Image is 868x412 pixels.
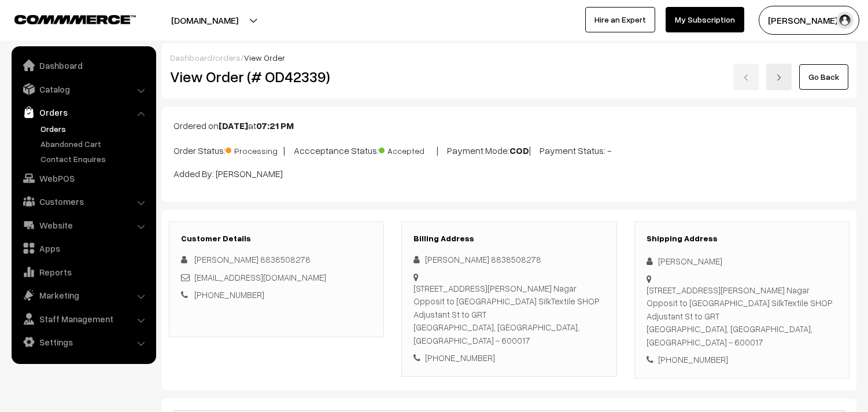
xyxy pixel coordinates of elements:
[38,123,152,135] a: Orders
[219,120,248,131] b: [DATE]
[413,351,604,365] div: [PHONE_NUMBER]
[647,234,837,244] h3: Shipping Address
[585,7,655,32] a: Hire an Expert
[170,53,212,62] a: Dashboard
[413,234,604,244] h3: Billing Address
[666,7,744,32] a: My Subscription
[647,255,837,268] div: [PERSON_NAME]
[14,285,152,306] a: Marketing
[215,53,241,62] a: orders
[413,253,604,266] div: [PERSON_NAME] 8838508278
[170,68,385,86] h2: View Order (# OD42339)
[194,289,264,300] a: [PHONE_NUMBER]
[14,215,152,236] a: Website
[14,238,152,259] a: Apps
[379,142,437,157] span: Accepted
[759,6,859,35] button: [PERSON_NAME] s…
[256,120,294,131] b: 07:21 PM
[14,102,152,123] a: Orders
[181,234,372,244] h3: Customer Details
[14,79,152,100] a: Catalog
[38,138,152,150] a: Abandoned Cart
[14,55,152,76] a: Dashboard
[14,332,152,352] a: Settings
[14,262,152,282] a: Reports
[194,254,311,264] span: [PERSON_NAME] 8838508278
[14,15,136,24] img: COMMMERCE
[647,353,837,366] div: [PHONE_NUMBER]
[194,272,326,282] a: [EMAIL_ADDRESS][DOMAIN_NAME]
[647,284,837,349] div: [STREET_ADDRESS][PERSON_NAME] Nagar Opposit to [GEOGRAPHIC_DATA] SilkTextile SHOP Adjustant St to...
[799,64,848,90] a: Go Back
[14,168,152,189] a: WebPOS
[509,145,529,156] b: COD
[173,167,845,181] p: Added By: [PERSON_NAME]
[38,153,152,165] a: Contact Enquires
[14,12,116,25] a: COMMMERCE
[14,191,152,212] a: Customers
[836,12,854,29] img: user
[226,142,283,157] span: Processing
[413,282,604,347] div: [STREET_ADDRESS][PERSON_NAME] Nagar Opposit to [GEOGRAPHIC_DATA] SilkTextile SHOP Adjustant St to...
[131,6,279,35] button: [DOMAIN_NAME]
[775,74,782,81] img: right-arrow.png
[173,142,845,157] p: Order Status: | Accceptance Status: | Payment Mode: | Payment Status: -
[244,53,285,62] span: View Order
[173,119,845,133] p: Ordered on at
[170,51,848,64] div: / /
[14,308,152,329] a: Staff Management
